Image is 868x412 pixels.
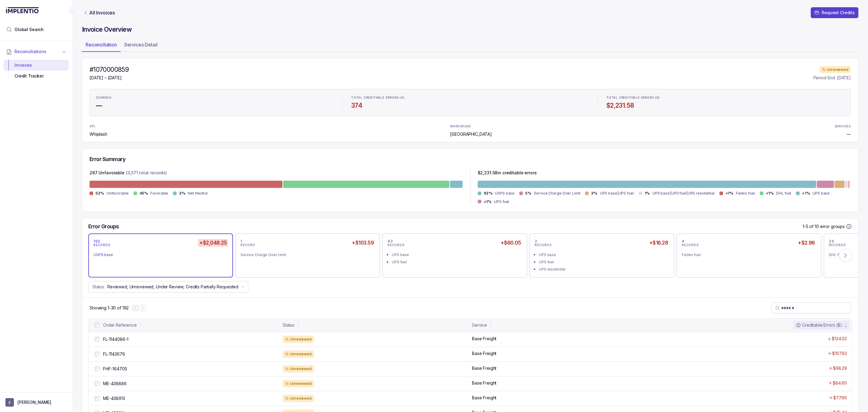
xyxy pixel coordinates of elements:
[103,351,125,357] p: FL-1143676
[813,75,851,81] p: Period End: [DATE]
[283,350,314,358] div: Unreviewed
[107,284,238,290] p: Reviewed, Unreviewed, Under Review, Credits Partially Requested
[92,284,105,290] p: Status:
[478,170,537,177] p: $ 2,231.58 in creditable errors
[822,10,855,16] p: Request Credits
[472,350,496,357] p: Base Freight
[388,239,393,244] p: 43
[95,323,99,328] input: checkbox-checkbox
[811,7,858,18] button: Request Credits
[241,239,242,244] p: 1
[392,252,521,258] div: UPS base
[472,336,496,342] p: Base Freight
[736,190,755,196] p: Fedex fuel
[591,191,597,196] p: 3%
[833,380,847,386] p: $84.60
[606,96,660,100] p: TOTAL CREDITABLE ERRORS ($)
[93,243,110,247] p: RECORDS
[14,49,46,55] span: Reconciliations
[95,366,99,371] input: checkbox-checkbox
[472,322,487,328] div: Service
[450,125,471,128] p: WAREHOUSE
[90,75,129,81] p: [DATE] – [DATE]
[90,156,125,163] h5: Error Summary
[796,322,842,328] div: Creditable Errors ($)
[539,266,668,272] div: UPS residential
[82,10,116,16] a: Link All Invoices
[682,252,811,258] div: Fedex fuel
[348,92,593,113] li: Statistic TOTAL CREDITABLE ERRORS (#)
[813,190,830,196] p: UPS base
[388,243,404,247] p: RECORDS
[819,66,851,73] div: Unreviewed
[776,190,791,196] p: DHL fuel
[241,243,255,247] p: RECORD
[95,352,99,357] input: checkbox-checkbox
[107,190,129,196] p: Unfavorable
[766,191,774,196] p: <1%
[5,398,14,407] span: User initials
[534,190,580,196] p: Service Charge Over Limit
[8,71,64,81] div: Credit Tracker
[725,191,734,196] p: <1%
[847,131,851,137] p: —
[682,239,684,244] p: 4
[535,243,552,247] p: RECORDS
[103,336,128,342] p: FL-1144086-1
[103,395,125,401] p: ME-438913
[121,40,161,52] li: Tab Services Detail
[89,10,115,16] p: All Invoices
[525,191,531,196] p: 5%
[103,366,127,372] p: FHF-164705
[88,281,248,293] button: Status:Reviewed, Unreviewed, Under Review, Credits Partially Requested
[494,199,509,205] p: UPS fuel
[539,259,668,265] div: UPS fuel
[86,41,117,48] p: Reconciliation
[82,40,858,52] ul: Tab Group
[69,7,76,14] div: Collapse Icon
[150,190,168,196] p: Favorable
[472,380,496,386] p: Base Freight
[96,96,112,100] p: CHARGES
[539,252,668,258] div: UPS base
[472,395,496,401] p: Base Freight
[645,191,650,196] p: 1%
[484,199,492,204] p: <1%
[90,65,129,74] h4: #1070000859
[283,380,314,387] div: Unreviewed
[653,190,715,196] p: UPS base|UPS fuel|UPS residential
[96,191,104,196] p: 52%
[96,101,334,110] h4: —
[90,170,124,177] p: 287 Unfavorable
[90,305,129,311] div: Remaining page entries
[8,60,64,71] div: Invoices
[90,131,107,137] p: Whiplash
[88,223,119,230] h5: Error Groups
[351,239,375,247] h5: +$103.59
[829,239,834,244] p: 24
[93,239,100,244] p: 192
[4,59,69,83] div: Reconciliations
[535,239,537,244] p: 2
[351,96,405,100] p: TOTAL CREDITABLE ERRORS (#)
[283,365,314,372] div: Unreviewed
[495,190,514,196] p: USPS base
[283,395,314,402] div: Unreviewed
[832,336,847,342] p: $124.02
[797,239,816,247] h5: +$2.96
[103,381,127,387] p: ME-438886
[283,336,314,343] div: Unreviewed
[835,125,851,128] p: SERVICES
[82,40,121,52] li: Tab Reconciliation
[198,239,228,247] h5: +$2,048.25
[188,190,208,196] p: Net Neutral
[90,89,851,116] ul: Statistic Highlights
[124,41,158,48] p: Services Detail
[499,239,522,247] h5: +$60.05
[4,45,69,58] button: Reconciliations
[179,191,185,196] p: 3%
[682,243,699,247] p: RECORDS
[90,305,129,311] p: Showing 1-30 of 192
[803,223,820,230] p: 1-5 of 10
[833,395,847,401] p: $77.90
